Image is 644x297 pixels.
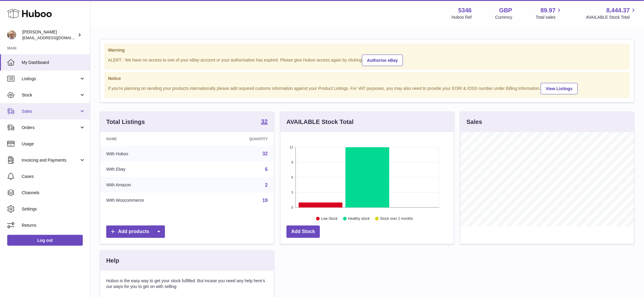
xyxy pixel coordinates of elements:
span: Stock [22,92,79,98]
p: Huboo is the easy way to get your stock fulfilled. But incase you need any help here's our ways f... [106,278,268,289]
span: Orders [22,125,79,131]
span: AVAILABLE Stock Total [586,14,637,20]
span: Usage [22,141,85,147]
a: 32 [261,118,268,126]
img: support@radoneltd.co.uk [7,30,16,39]
strong: GBP [499,6,512,14]
strong: Warning [108,47,626,53]
span: Returns [22,223,85,228]
span: Cases [22,174,85,179]
a: 89.97 Total sales [536,6,562,20]
span: 8,444.37 [606,6,630,14]
td: With Huboo [100,146,208,162]
strong: Notice [108,76,626,81]
a: 19 [262,198,268,203]
th: Name [100,132,208,146]
a: Add products [106,226,165,238]
span: 89.97 [540,6,556,14]
text: Stock over 2 months [380,217,413,221]
th: Quantity [208,132,274,146]
td: With Woocommerce [100,193,208,208]
span: Sales [22,109,79,114]
div: ALERT : We have no access to one of your eBay account or your authorisation has expired. Please g... [108,54,626,66]
strong: 32 [261,118,268,125]
h3: Sales [466,118,482,126]
h3: Help [106,257,119,265]
div: If you're planning on sending your products internationally please add required customs informati... [108,82,626,94]
text: Healthy stock [348,217,370,221]
div: Currency [495,14,512,20]
div: Huboo Ref [452,14,472,20]
text: 9 [291,160,293,164]
text: 6 [291,175,293,179]
td: With Amazon [100,177,208,193]
div: [PERSON_NAME] [22,29,76,41]
a: Log out [7,235,83,246]
td: With Ebay [100,162,208,177]
a: Authorise eBay [362,55,403,66]
text: 12 [289,145,293,149]
h3: Total Listings [106,118,145,126]
a: 32 [262,151,268,156]
text: 3 [291,191,293,194]
span: Invoicing and Payments [22,157,79,163]
text: Low Stock [321,217,338,221]
a: 8,444.37 AVAILABLE Stock Total [586,6,637,20]
a: Add Stock [286,226,320,238]
span: Channels [22,190,85,196]
a: 6 [265,167,268,172]
span: Listings [22,76,79,82]
strong: 5346 [458,6,472,14]
text: 0 [291,206,293,209]
a: View Listings [541,83,578,94]
span: [EMAIL_ADDRESS][DOMAIN_NAME] [22,35,88,40]
span: My Dashboard [22,60,85,65]
a: 2 [265,182,268,188]
span: Settings [22,206,85,212]
h3: AVAILABLE Stock Total [286,118,354,126]
span: Total sales [536,14,562,20]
